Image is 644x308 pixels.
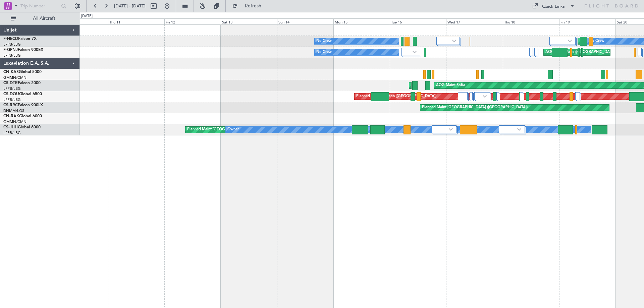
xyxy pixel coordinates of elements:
[449,128,453,131] img: arrow-gray.svg
[411,80,445,90] div: Planned Maint Sofia
[436,80,465,90] div: AOG Maint Sofia
[3,48,43,52] a: F-GPNJFalcon 900EX
[187,125,293,135] div: Planned Maint [GEOGRAPHIC_DATA] ([GEOGRAPHIC_DATA])
[3,103,43,107] a: CS-RRCFalcon 900LX
[3,81,18,85] span: CS-DTR
[517,128,521,131] img: arrow-gray.svg
[3,48,18,52] span: F-GPNJ
[559,18,615,24] div: Fri 19
[333,18,390,24] div: Mon 15
[3,37,18,41] span: F-HECD
[3,103,18,107] span: CS-RRC
[390,18,446,24] div: Tue 16
[316,47,332,57] div: No Crew
[239,4,267,8] span: Refresh
[277,18,333,24] div: Sun 14
[3,92,19,96] span: CS-DOU
[446,18,502,24] div: Wed 17
[3,125,18,129] span: CS-JHH
[422,103,528,113] div: Planned Maint [GEOGRAPHIC_DATA] ([GEOGRAPHIC_DATA])
[3,81,41,85] a: CS-DTRFalcon 2000
[7,13,73,24] button: All Aircraft
[164,18,221,24] div: Fri 12
[20,1,59,11] input: Trip Number
[227,125,239,135] div: Owner
[3,37,37,41] a: F-HECDFalcon 7X
[413,51,417,53] img: arrow-gray.svg
[3,119,26,124] a: GMMN/CMN
[108,18,164,24] div: Thu 11
[3,75,26,80] a: GMMN/CMN
[542,3,565,10] div: Quick Links
[3,114,19,118] span: CN-RAK
[589,36,604,46] div: No Crew
[3,70,42,74] a: CN-KASGlobal 5000
[356,91,436,102] div: Planned Maint London ([GEOGRAPHIC_DATA])
[3,70,19,74] span: CN-KAS
[316,36,332,46] div: No Crew
[529,1,578,11] button: Quick Links
[17,16,71,21] span: All Aircraft
[545,47,616,57] div: AOG Maint Paris ([GEOGRAPHIC_DATA])
[568,40,572,42] img: arrow-gray.svg
[3,114,42,118] a: CN-RAKGlobal 6000
[3,97,21,102] a: LFPB/LBG
[3,125,41,129] a: CS-JHHGlobal 6000
[452,40,456,42] img: arrow-gray.svg
[3,42,21,47] a: LFPB/LBG
[3,92,42,96] a: CS-DOUGlobal 6500
[503,18,559,24] div: Thu 18
[3,53,21,58] a: LFPB/LBG
[3,130,21,135] a: LFPB/LBG
[483,95,487,98] img: arrow-gray.svg
[229,1,269,11] button: Refresh
[3,86,21,91] a: LFPB/LBG
[221,18,277,24] div: Sat 13
[114,3,146,9] span: [DATE] - [DATE]
[81,13,93,19] div: [DATE]
[3,108,24,113] a: DNMM/LOS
